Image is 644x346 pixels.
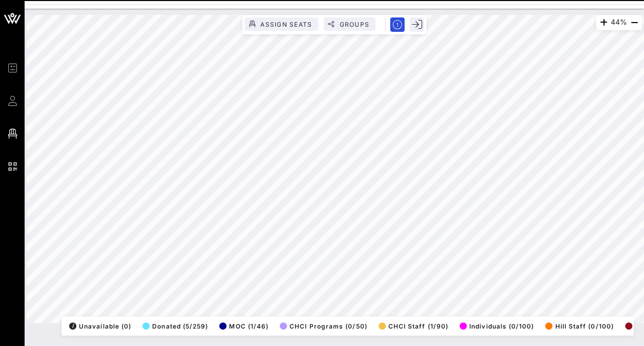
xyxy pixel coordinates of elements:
span: Hill Staff (0/100) [545,322,613,330]
span: Groups [339,21,369,28]
button: MOC (1/46) [216,319,268,333]
button: Assign Seats [244,17,318,31]
span: CHCI Programs (0/50) [280,322,367,330]
button: CHCI Programs (0/50) [277,319,367,333]
div: 44% [596,15,642,30]
span: Individuals (0/100) [460,322,534,330]
button: Individuals (0/100) [456,319,534,333]
button: /Unavailable (0) [66,319,131,333]
button: Hill Staff (0/100) [542,319,613,333]
button: CHCI Staff (1/90) [376,319,448,333]
span: MOC (1/46) [219,322,268,330]
span: Donated (5/259) [142,322,208,330]
div: / [69,322,76,330]
button: Donated (5/259) [139,319,208,333]
span: CHCI Staff (1/90) [379,322,448,330]
span: Assign Seats [260,21,312,28]
span: Unavailable (0) [69,322,131,330]
button: Groups [323,17,376,31]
